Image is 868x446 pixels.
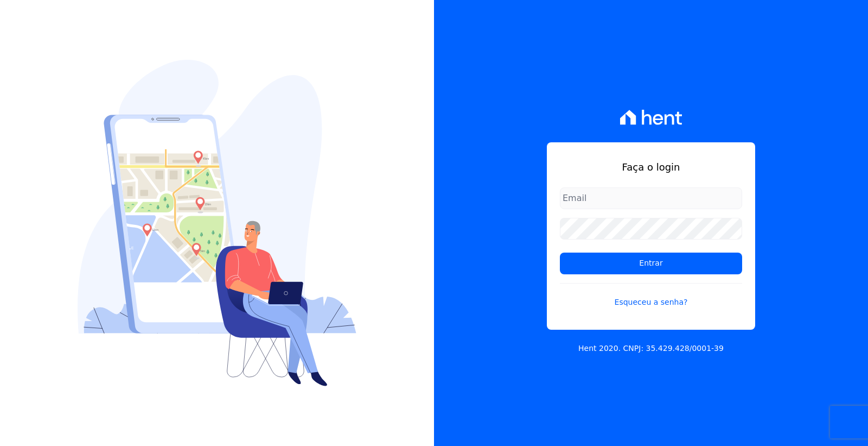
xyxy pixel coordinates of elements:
p: Hent 2020. CNPJ: 35.429.428/0001-39 [578,343,724,354]
input: Email [560,187,742,209]
h1: Faça o login [560,160,742,174]
input: Entrar [560,253,742,274]
img: Login [78,60,356,386]
a: Esqueceu a senha? [560,283,742,308]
